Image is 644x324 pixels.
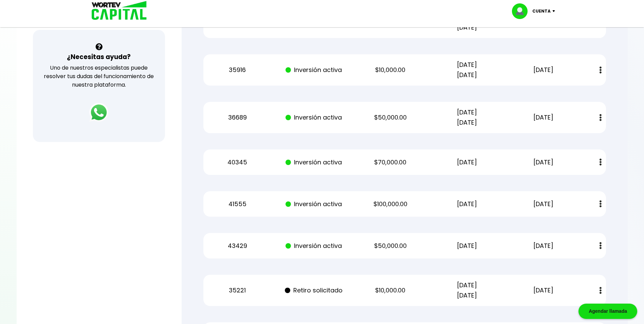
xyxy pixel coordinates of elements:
[578,304,637,319] div: Agendar llamada
[435,107,499,128] p: [DATE] [DATE]
[282,285,346,295] p: Retiro solicitado
[205,112,270,123] p: 36689
[67,52,131,62] h3: ¿Necesitas ayuda?
[358,199,423,209] p: $100,000.00
[205,285,270,295] p: 35221
[282,112,346,123] p: Inversión activa
[511,65,576,75] p: [DATE]
[511,157,576,167] p: [DATE]
[511,285,576,295] p: [DATE]
[358,65,423,75] p: $10,000.00
[358,285,423,295] p: $10,000.00
[42,64,156,89] p: Uno de nuestros especialistas puede resolver tus dudas del funcionamiento de nuestra plataforma.
[358,157,423,167] p: $70,000.00
[358,112,423,123] p: $50,000.00
[205,199,270,209] p: 41555
[358,241,423,251] p: $50,000.00
[435,241,499,251] p: [DATE]
[435,199,499,209] p: [DATE]
[435,60,499,80] p: [DATE] [DATE]
[205,241,270,251] p: 43429
[205,157,270,167] p: 40345
[435,280,499,301] p: [DATE] [DATE]
[282,65,346,75] p: Inversión activa
[89,103,108,122] img: logos_whatsapp-icon.242b2217.svg
[435,157,499,167] p: [DATE]
[282,157,346,167] p: Inversión activa
[511,112,576,123] p: [DATE]
[551,10,560,12] img: icon-down
[205,65,270,75] p: 35916
[532,6,551,16] p: Cuenta
[282,241,346,251] p: Inversión activa
[511,199,576,209] p: [DATE]
[511,241,576,251] p: [DATE]
[512,3,532,19] img: profile-image
[282,199,346,209] p: Inversión activa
